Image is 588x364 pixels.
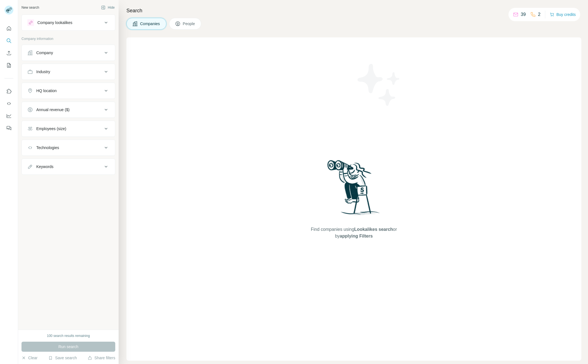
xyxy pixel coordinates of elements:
button: Enrich CSV [4,48,13,58]
button: Share filters [88,355,115,361]
div: New search [21,5,39,10]
div: Annual revenue ($) [36,107,69,112]
button: HQ location [22,84,115,97]
img: Surfe Illustration - Woman searching with binoculars [325,159,383,221]
button: Industry [22,65,115,78]
span: applying Filters [340,234,373,238]
div: Employees (size) [36,126,66,131]
button: Annual revenue ($) [22,103,115,116]
h4: Search [126,7,581,15]
span: Find companies using or by [309,226,399,240]
button: Feedback [4,123,13,133]
button: Dashboard [4,111,13,121]
button: Save search [48,355,77,361]
div: Industry [36,69,50,75]
div: Technologies [36,145,59,150]
button: Buy credits [550,11,576,18]
button: Search [4,36,13,46]
span: Companies [140,21,160,27]
div: HQ location [36,88,57,94]
div: Company lookalikes [37,20,72,25]
button: Employees (size) [22,122,115,135]
img: Surfe Illustration - Stars [354,60,404,110]
button: Clear [21,355,37,361]
button: Hide [97,3,119,12]
button: Company [22,46,115,59]
p: 39 [521,11,526,18]
div: Company [36,50,53,56]
span: Lookalikes search [354,227,393,232]
button: My lists [4,60,13,70]
button: Technologies [22,141,115,154]
p: 2 [538,11,541,18]
div: 100 search results remaining [47,333,90,338]
button: Keywords [22,160,115,173]
div: Keywords [36,164,53,169]
button: Use Surfe API [4,99,13,109]
button: Company lookalikes [22,16,115,29]
span: People [183,21,196,27]
button: Quick start [4,23,13,33]
p: Company information [21,36,115,41]
button: Use Surfe on LinkedIn [4,86,13,96]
